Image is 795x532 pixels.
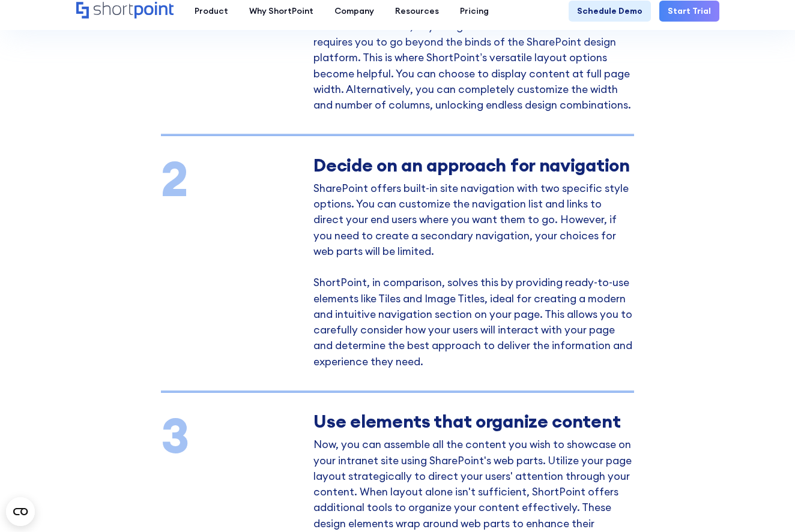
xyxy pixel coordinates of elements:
[195,5,228,17] div: Product
[161,414,302,457] div: 3
[313,411,633,432] div: Use elements that organize content
[385,1,450,22] a: Resources
[249,5,313,17] div: Why ShortPoint
[460,5,489,17] div: Pricing
[184,1,239,22] a: Product
[313,181,633,369] p: SharePoint offers built-in site navigation with two specific style options. You can customize the...
[6,497,35,526] button: Open CMP widget
[324,1,385,22] a: Company
[239,1,324,22] a: Why ShortPoint
[579,393,795,532] iframe: Chat Widget
[161,157,302,200] div: 2
[659,1,719,22] a: Start Trial
[76,2,174,20] a: Home
[334,5,374,17] div: Company
[313,155,633,176] div: Decide on an approach for navigation
[395,5,439,17] div: Resources
[569,1,651,22] a: Schedule Demo
[450,1,500,22] a: Pricing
